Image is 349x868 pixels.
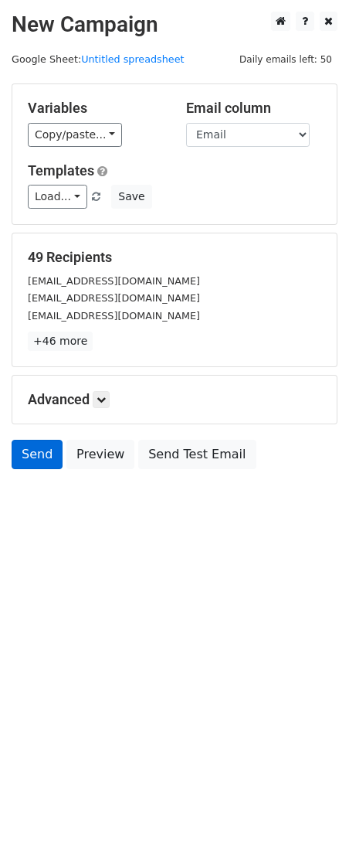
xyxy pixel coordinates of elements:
[28,391,321,408] h5: Advanced
[28,123,122,147] a: Copy/paste...
[28,332,93,351] a: +46 more
[12,440,63,469] a: Send
[28,162,94,179] a: Templates
[28,100,163,117] h5: Variables
[138,440,256,469] a: Send Test Email
[28,292,200,304] small: [EMAIL_ADDRESS][DOMAIN_NAME]
[28,249,321,266] h5: 49 Recipients
[28,310,200,322] small: [EMAIL_ADDRESS][DOMAIN_NAME]
[272,794,349,868] iframe: Chat Widget
[28,275,200,287] small: [EMAIL_ADDRESS][DOMAIN_NAME]
[12,12,337,38] h2: New Campaign
[234,53,337,65] a: Daily emails left: 50
[186,100,321,117] h5: Email column
[66,440,134,469] a: Preview
[12,53,185,65] small: Google Sheet:
[28,185,87,209] a: Load...
[81,53,184,65] a: Untitled spreadsheet
[111,185,151,209] button: Save
[234,51,337,68] span: Daily emails left: 50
